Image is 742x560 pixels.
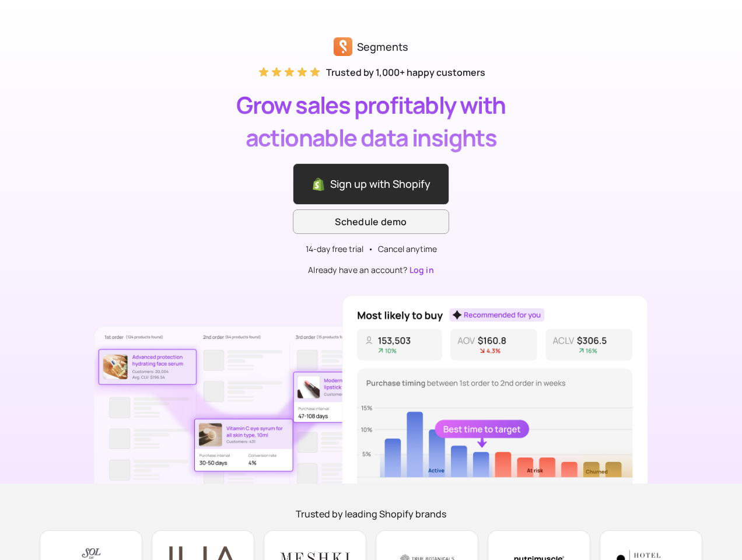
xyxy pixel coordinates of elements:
p: Trusted by 1,000+ happy customers [326,65,485,79]
a: Schedule demo [293,209,449,234]
p: Already have an account? [293,264,449,276]
a: Log in [409,264,434,275]
p: Trusted by leading Shopify brands [296,507,446,521]
img: Shopify logo [311,177,325,192]
p: Grow sales profitably with actionable data insights [196,89,546,154]
a: Sign up with Shopify [293,163,449,205]
p: Cancel anytime [378,243,437,255]
span: • [368,243,373,255]
p: Segments [357,38,408,55]
p: 14-day free trial [306,243,363,255]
